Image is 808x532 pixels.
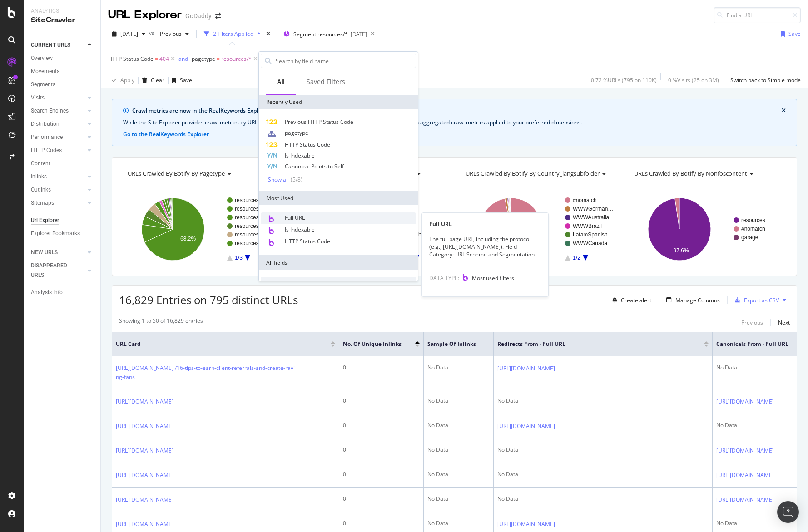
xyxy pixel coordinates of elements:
[215,13,221,19] div: arrow-right-arrow-left
[178,55,188,63] div: and
[112,99,797,146] div: info banner
[778,317,790,328] button: Next
[259,191,418,205] div: Most Used
[427,340,476,348] span: Sample of Inlinks
[31,106,85,116] a: Search Engines
[31,40,85,50] a: CURRENT URLS
[716,471,774,480] a: [URL][DOMAIN_NAME]
[31,146,62,155] div: HTTP Codes
[289,176,302,183] div: ( 5 / 8 )
[668,76,719,84] div: 0 % Visits ( 25 on 3M )
[116,340,328,348] span: URL Card
[343,397,420,405] div: 0
[730,76,801,84] div: Switch back to Simple mode
[31,288,94,297] a: Analysis Info
[778,319,790,326] div: Next
[497,470,709,478] div: No Data
[31,185,51,195] div: Outlinks
[285,141,330,148] span: HTTP Status Code
[116,422,173,431] a: [URL][DOMAIN_NAME]
[31,80,55,89] div: Segments
[277,77,285,86] div: All
[741,317,763,328] button: Previous
[716,340,795,348] span: Canonicals From - Full URL
[472,274,514,282] span: Most used filters
[259,255,418,270] div: All fields
[116,397,173,406] a: [URL][DOMAIN_NAME]
[466,169,600,177] span: URLs Crawled By Botify By country_langsubfolder
[156,30,182,38] span: Previous
[731,293,779,307] button: Export as CSV
[457,190,621,269] div: A chart.
[573,255,580,261] text: 1/2
[285,226,315,233] span: Is Indexable
[343,470,420,478] div: 0
[663,295,720,305] button: Manage Columns
[235,255,243,261] text: 1/3
[779,105,788,117] button: close banner
[31,146,85,155] a: HTTP Codes
[275,54,416,68] input: Search by field name
[285,152,315,159] span: Is Indexable
[120,76,134,84] div: Apply
[573,197,597,203] text: #nomatch
[31,216,59,225] div: Url Explorer
[108,55,154,63] span: HTTP Status Code
[343,421,420,429] div: 0
[31,67,59,76] div: Movements
[119,190,283,269] svg: A chart.
[351,30,367,38] div: [DATE]
[31,185,85,195] a: Outlinks
[741,226,765,232] text: #nomatch
[31,106,69,116] div: Search Engines
[268,177,289,183] div: Show all
[293,30,348,38] span: Segment: resources/*
[31,248,85,257] a: NEW URLS
[741,234,758,241] text: garage
[259,95,418,109] div: Recently Used
[343,519,420,527] div: 0
[716,495,774,504] a: [URL][DOMAIN_NAME]
[285,163,344,170] span: Canonical Points to Self
[31,54,53,63] div: Overview
[116,364,296,382] a: [URL][DOMAIN_NAME] /16-tips-to-earn-client-referrals-and-create-raving-fans
[573,206,613,212] text: WWWGerman…
[123,118,786,127] div: While the Site Explorer provides crawl metrics by URL, the RealKeywords Explorer enables more rob...
[427,446,490,454] div: No Data
[119,292,298,307] span: 16,829 Entries on 795 distinct URLs
[31,7,93,15] div: Analytics
[285,237,330,245] span: HTTP Status Code
[307,77,345,86] div: Saved Filters
[159,53,169,65] span: 404
[427,421,490,429] div: No Data
[497,364,555,373] a: [URL][DOMAIN_NAME]
[675,296,720,304] div: Manage Columns
[429,274,459,282] span: DATA TYPE:
[31,248,58,257] div: NEW URLS
[116,495,173,504] a: [URL][DOMAIN_NAME]
[632,166,782,181] h4: URLs Crawled By Botify By nonfoscontent
[31,80,94,89] a: Segments
[31,261,77,280] div: DISAPPEARED URLS
[31,93,85,103] a: Visits
[31,133,85,142] a: Performance
[151,76,164,84] div: Clear
[573,214,610,221] text: WWWAustralia
[625,190,790,269] div: A chart.
[31,40,70,50] div: CURRENT URLS
[609,293,651,307] button: Create alert
[343,364,420,372] div: 0
[31,288,63,297] div: Analysis Info
[422,220,548,228] div: Full URL
[674,247,689,254] text: 97.6%
[264,30,272,39] div: times
[573,232,608,238] text: LatamSpanish
[285,118,353,126] span: Previous HTTP Status Code
[31,261,85,280] a: DISAPPEARED URLS
[31,54,94,63] a: Overview
[185,11,212,20] div: GoDaddy
[235,206,317,212] text: resources/[GEOGRAPHIC_DATA]
[128,169,225,177] span: URLs Crawled By Botify By pagetype
[155,55,158,63] span: =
